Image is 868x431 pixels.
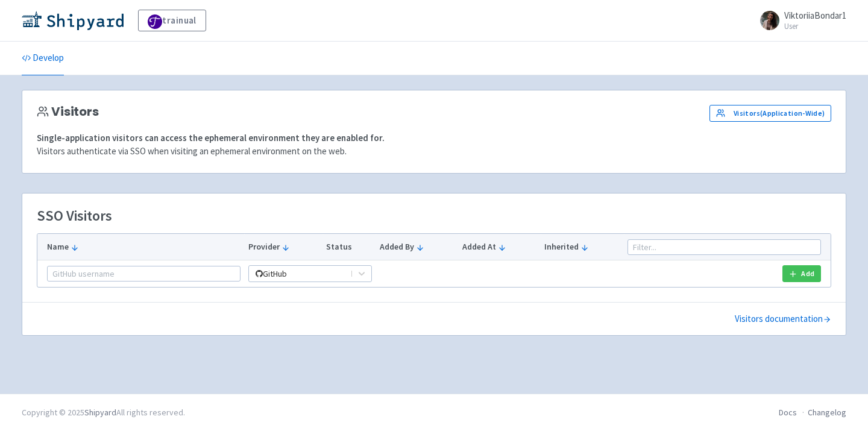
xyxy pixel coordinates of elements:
[808,407,846,418] a: Changelog
[84,407,116,418] a: Shipyard
[22,42,64,75] a: Develop
[627,239,821,255] input: Filter...
[753,11,846,30] a: ViktoriiaBondar1 User
[248,241,319,253] button: Provider
[47,241,241,253] button: Name
[37,132,385,143] strong: Single-application visitors can access the ephemeral environment they are enabled for.
[782,265,821,282] button: Add
[380,241,455,253] button: Added By
[784,22,846,30] small: User
[22,11,124,30] img: Shipyard logo
[37,145,831,159] p: Visitors authenticate via SSO when visiting an ephemeral environment on the web.
[544,241,620,253] button: Inherited
[47,266,241,282] input: GitHub username
[735,312,831,326] a: Visitors documentation
[322,234,376,260] th: Status
[51,105,99,119] span: Visitors
[779,407,797,418] a: Docs
[37,208,112,224] h3: SSO Visitors
[22,406,185,419] div: Copyright © 2025 All rights reserved.
[138,10,206,31] a: trainual
[462,241,536,253] button: Added At
[784,10,846,21] span: ViktoriiaBondar1
[709,105,831,122] button: Visitors(Application-Wide)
